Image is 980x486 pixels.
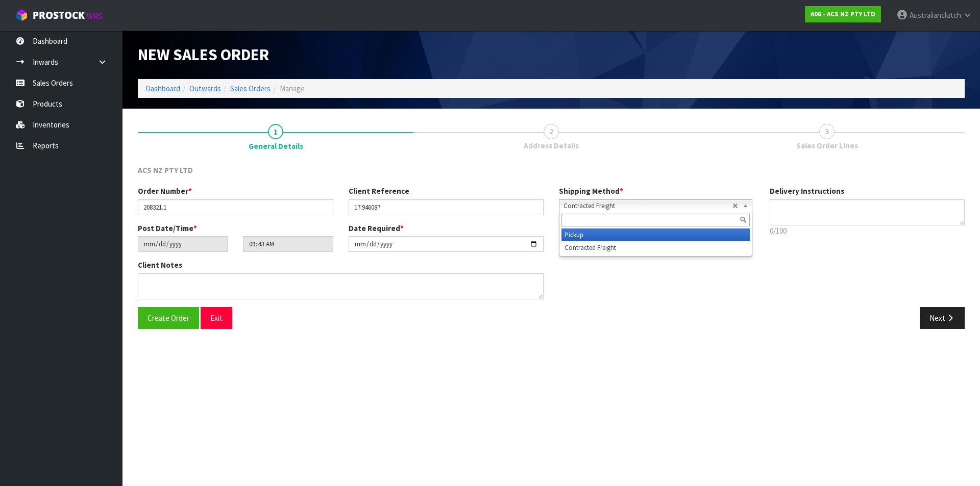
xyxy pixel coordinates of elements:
[349,199,544,215] input: Client Reference
[138,223,197,234] label: Post Date/Time
[920,307,965,329] button: Next
[268,124,283,139] span: 1
[524,140,579,151] span: Address Details
[544,124,559,139] span: 2
[15,9,28,21] img: cube-alt.png
[559,186,623,196] label: Shipping Method
[349,223,404,234] label: Date Required
[796,140,858,151] span: Sales Order Lines
[770,225,965,236] p: 0/100
[811,10,875,18] strong: A06 - ACS NZ PTY LTD
[189,84,221,93] a: Outwards
[138,157,965,337] span: General Details
[138,186,192,196] label: Order Number
[201,307,232,329] button: Exit
[33,9,85,22] span: ProStock
[138,307,199,329] button: Create Order
[138,44,269,65] span: New Sales Order
[230,84,271,93] a: Sales Orders
[561,228,750,241] li: Pickup
[280,84,305,93] span: Manage
[145,84,180,93] a: Dashboard
[138,199,333,215] input: Order Number
[249,141,303,151] span: General Details
[349,186,409,196] label: Client Reference
[148,313,189,323] span: Create Order
[138,260,182,270] label: Client Notes
[563,200,732,212] span: Contracted Freight
[819,124,835,139] span: 3
[87,11,103,21] small: WMS
[561,241,750,254] li: Contracted Freight
[770,186,844,196] label: Delivery Instructions
[138,165,193,175] span: ACS NZ PTY LTD
[910,10,961,20] span: Australianclutch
